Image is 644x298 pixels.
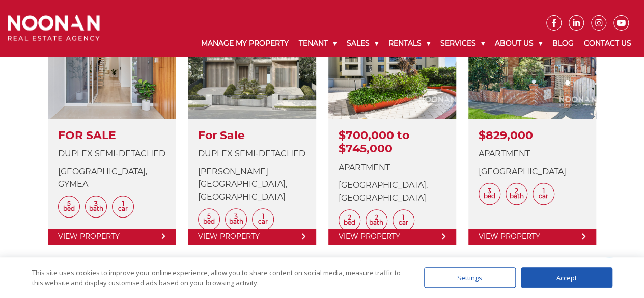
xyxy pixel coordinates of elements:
[521,267,612,288] div: Accept
[547,31,579,57] a: Blog
[342,31,383,57] a: Sales
[8,15,100,41] img: Noonan Real Estate Agency
[490,31,547,57] a: About Us
[294,31,342,57] a: Tenant
[435,31,490,57] a: Services
[424,267,516,288] div: Settings
[32,267,404,288] div: This site uses cookies to improve your online experience, allow you to share content on social me...
[196,31,294,57] a: Manage My Property
[383,31,435,57] a: Rentals
[579,31,636,57] a: Contact Us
